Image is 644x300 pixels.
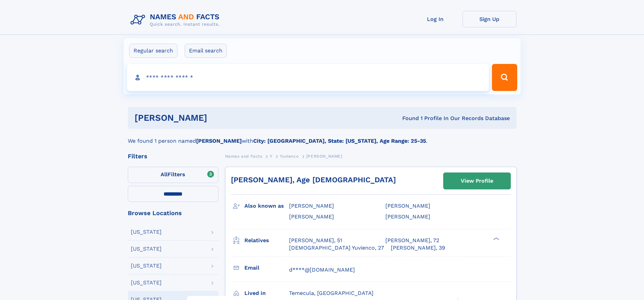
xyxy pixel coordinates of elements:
div: [US_STATE] [131,229,162,235]
a: Log In [408,11,462,27]
div: [US_STATE] [131,246,162,252]
button: Search Button [492,64,517,91]
span: [PERSON_NAME] [289,203,334,209]
span: [PERSON_NAME] [385,213,430,220]
a: [PERSON_NAME], 72 [385,237,439,244]
span: Y [270,154,272,159]
img: Logo Names and Facts [128,11,225,29]
span: [PERSON_NAME] [289,213,334,220]
span: Yuvienco [280,154,299,159]
span: Temecula, [GEOGRAPHIC_DATA] [289,290,374,296]
a: Names and Facts [225,152,262,160]
h3: Lived in [244,287,289,299]
div: [US_STATE] [131,280,162,285]
a: View Profile [444,173,510,189]
a: [PERSON_NAME], Age [DEMOGRAPHIC_DATA] [231,176,396,184]
h3: Also known as [244,200,289,212]
span: [PERSON_NAME] [385,203,430,209]
h3: Relatives [244,235,289,246]
a: [PERSON_NAME], 39 [391,244,445,252]
span: [PERSON_NAME] [306,154,342,159]
label: Email search [185,44,227,58]
a: Yuvienco [280,152,299,160]
span: All [161,171,168,178]
div: Filters [128,153,218,159]
input: search input [127,64,489,91]
div: View Profile [461,173,493,189]
a: [PERSON_NAME], 51 [289,237,342,244]
h1: [PERSON_NAME] [135,114,305,122]
div: We found 1 person named with . [128,129,517,145]
label: Regular search [129,44,177,58]
a: [DEMOGRAPHIC_DATA] Yuvienco, 27 [289,244,384,252]
label: Filters [128,167,218,183]
a: Sign Up [462,11,517,27]
div: Found 1 Profile In Our Records Database [305,115,510,122]
h3: Email [244,262,289,274]
a: Y [270,152,272,160]
b: City: [GEOGRAPHIC_DATA], State: [US_STATE], Age Range: 25-35 [253,138,426,144]
div: ❯ [492,236,500,241]
div: [US_STATE] [131,263,162,269]
b: [PERSON_NAME] [196,138,242,144]
div: Browse Locations [128,210,218,216]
